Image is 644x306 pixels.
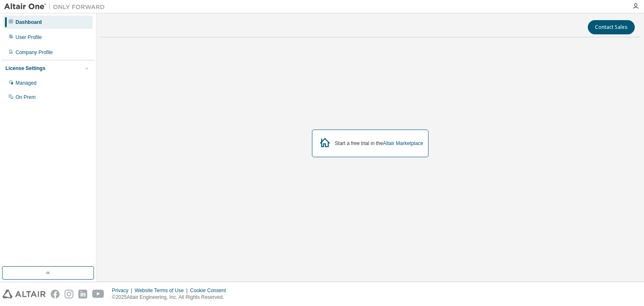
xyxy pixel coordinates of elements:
[16,80,36,86] div: Managed
[16,49,53,56] div: Company Profile
[112,287,135,294] div: Privacy
[335,140,423,147] div: Start a free trial in the
[65,290,73,298] img: instagram.svg
[16,34,42,41] div: User Profile
[383,140,423,146] a: Altair Marketplace
[51,290,60,298] img: facebook.svg
[16,19,42,26] div: Dashboard
[588,20,635,34] button: Contact Sales
[190,287,231,294] div: Cookie Consent
[5,65,45,72] div: License Settings
[16,94,36,101] div: On Prem
[78,290,87,298] img: linkedin.svg
[4,3,109,11] img: Altair One
[3,290,46,298] img: altair_logo.svg
[92,290,104,298] img: youtube.svg
[112,294,231,301] p: © 2025 Altair Engineering, Inc. All Rights Reserved.
[135,287,190,294] div: Website Terms of Use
